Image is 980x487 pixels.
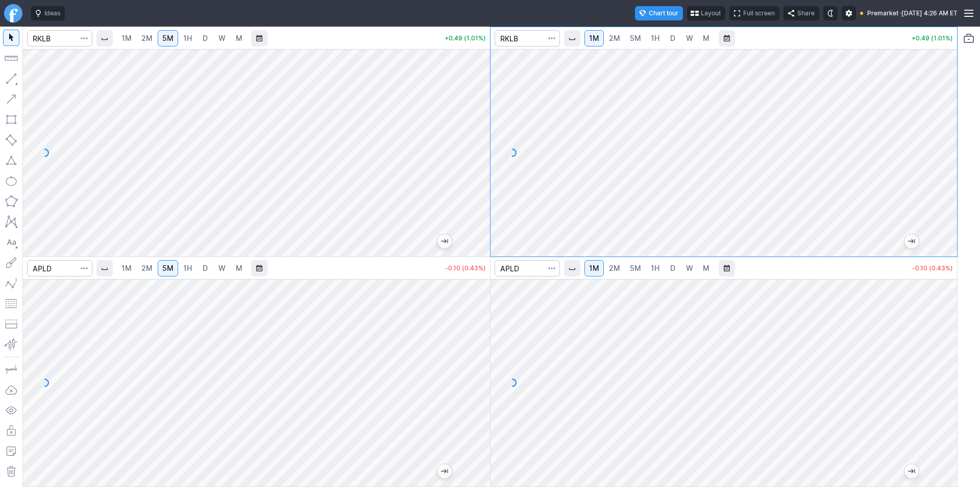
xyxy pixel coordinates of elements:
a: M [698,30,715,47]
button: Toggle dark mode [823,6,838,20]
span: 1M [121,264,132,272]
span: Premarket · [867,8,901,18]
button: Line [3,71,19,87]
span: 2M [141,34,153,42]
span: M [236,264,242,272]
button: Full screen [729,6,779,20]
button: Jump to the most recent bar [437,464,452,478]
span: Chart tour [649,8,678,18]
button: Jump to the most recent bar [437,234,452,248]
button: XABCD [3,214,19,230]
button: Ideas [31,6,65,20]
button: Hide drawings [3,402,19,419]
a: 1H [179,30,197,47]
span: D [203,264,208,272]
a: 1H [646,260,664,276]
span: Full screen [743,8,775,18]
button: Interval [96,30,113,47]
button: Drawing mode: Single [3,361,19,378]
span: 5M [630,34,641,42]
button: Arrow [3,91,19,107]
button: Drawings autosave: Off [3,382,19,398]
button: Search [77,30,91,47]
button: Brush [3,254,19,271]
span: 1M [589,264,599,272]
span: M [703,34,709,42]
a: 5M [158,30,178,47]
button: Lock drawings [3,423,19,439]
span: Ideas [44,8,60,18]
button: Range [719,30,735,47]
button: Search [545,260,559,276]
a: 2M [604,260,625,276]
button: Text [3,234,19,250]
span: 5M [162,34,174,42]
a: M [231,30,247,47]
a: Finviz.com [4,4,22,22]
span: 2M [609,264,620,272]
span: W [218,34,226,42]
span: Share [797,8,815,18]
button: Rectangle [3,111,19,128]
input: Search [27,260,92,276]
span: 1M [121,34,132,42]
span: 1H [183,34,192,42]
button: Interval [564,260,580,276]
span: 1M [589,34,599,42]
button: Chart tour [635,6,683,20]
button: Range [719,260,735,276]
a: D [197,260,213,276]
a: M [231,260,247,276]
button: Search [545,30,559,47]
button: Share [783,6,819,20]
button: Ellipse [3,173,19,189]
span: 2M [141,264,153,272]
p: +0.49 (1.01%) [445,35,486,41]
button: Position [3,316,19,332]
p: -0.10 (0.43%) [912,265,953,271]
span: W [686,264,693,272]
button: Jump to the most recent bar [904,464,919,478]
button: Anchored VWAP [3,336,19,353]
a: 2M [137,260,157,276]
p: +0.49 (1.01%) [912,35,953,41]
span: 1H [651,264,659,272]
span: [DATE] 4:26 AM ET [901,8,958,18]
span: 5M [630,264,641,272]
a: 1H [179,260,197,276]
button: Settings [842,6,856,20]
span: D [203,34,208,42]
p: -0.10 (0.43%) [445,265,486,271]
span: 1H [183,264,192,272]
button: Portfolio watchlist [961,30,977,47]
span: W [686,34,693,42]
a: D [665,260,681,276]
button: Range [251,30,267,47]
a: 1H [646,30,664,47]
a: D [197,30,213,47]
span: D [670,34,675,42]
span: Layout [701,8,721,18]
button: Rotated rectangle [3,132,19,148]
a: 2M [137,30,157,47]
a: M [698,260,715,276]
button: Polygon [3,193,19,210]
a: 1M [117,260,136,276]
a: W [681,260,698,276]
span: 1H [651,34,659,42]
span: M [236,34,242,42]
button: Mouse [3,30,19,46]
button: Range [251,260,267,276]
a: 5M [625,30,646,47]
a: W [214,260,230,276]
span: 2M [609,34,620,42]
input: Search [495,260,560,276]
input: Search [27,30,92,47]
a: 2M [604,30,625,47]
button: Add note [3,443,19,459]
button: Interval [96,260,113,276]
a: 1M [584,30,604,47]
button: Remove all drawings [3,463,19,480]
button: Triangle [3,152,19,169]
span: W [218,264,226,272]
